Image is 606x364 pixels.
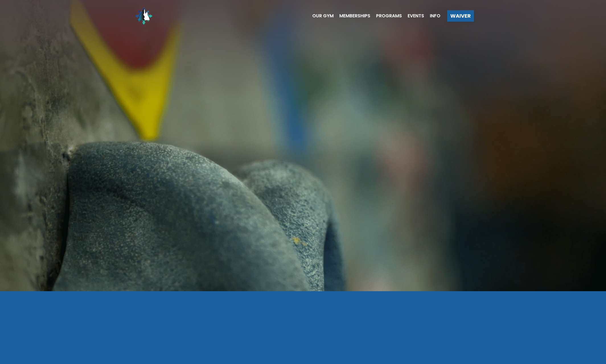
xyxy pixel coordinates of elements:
a: Our Gym [307,14,334,18]
a: Waiver [447,10,474,22]
span: Info [430,14,440,18]
a: Events [402,14,424,18]
a: Info [424,14,440,18]
span: Waiver [450,13,471,18]
span: Our Gym [312,14,334,18]
img: North Wall Logo [132,5,155,27]
span: Memberships [339,14,370,18]
span: Events [408,14,424,18]
a: Memberships [334,14,370,18]
span: Programs [376,14,402,18]
a: Programs [370,14,402,18]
